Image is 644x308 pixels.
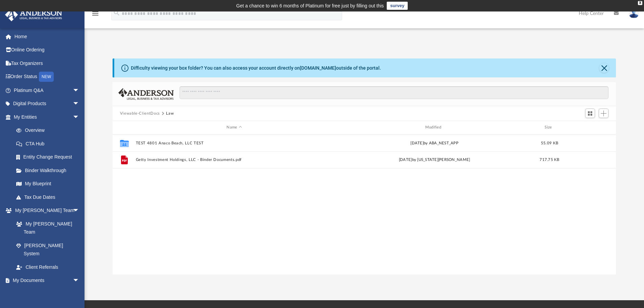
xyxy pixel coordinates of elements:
[9,217,83,239] a: My [PERSON_NAME] Team
[91,13,99,18] a: menu
[629,8,639,18] img: User Pic
[5,70,90,84] a: Order StatusNEW
[9,150,90,164] a: Entity Change Request
[336,140,533,146] div: [DATE] by ABA_NEST_APP
[73,97,86,111] span: arrow_drop_down
[9,190,90,204] a: Tax Due Dates
[5,110,90,124] a: My Entitiesarrow_drop_down
[113,135,616,275] div: grid
[9,260,86,274] a: Client Referrals
[336,124,533,131] div: Modified
[540,158,559,162] span: 717.75 KB
[5,30,90,43] a: Home
[73,110,86,124] span: arrow_drop_down
[541,141,558,145] span: 55.09 KB
[135,124,333,131] div: Name
[116,124,133,131] div: id
[73,274,86,288] span: arrow_drop_down
[536,124,563,131] div: Size
[120,111,160,117] button: Viewable-ClientDocs
[336,157,533,163] div: [DATE] by [US_STATE][PERSON_NAME]
[9,164,90,177] a: Binder Walkthrough
[91,9,99,18] i: menu
[180,86,609,99] input: Search files and folders
[5,274,86,287] a: My Documentsarrow_drop_down
[9,124,90,137] a: Overview
[166,111,174,117] button: Law
[131,65,381,72] div: Difficulty viewing your box folder? You can also access your account directly on outside of the p...
[3,8,64,21] img: Anderson Advisors Platinum Portal
[9,239,86,260] a: [PERSON_NAME] System
[599,63,609,73] button: Close
[9,177,86,191] a: My Blueprint
[638,1,642,5] div: close
[585,109,595,118] button: Switch to Grid View
[5,43,90,57] a: Online Ordering
[387,2,408,10] a: survey
[5,204,86,217] a: My [PERSON_NAME] Teamarrow_drop_down
[136,158,333,162] button: Getty Investment Holdings, LLC - Binder Documents.pdf
[236,2,384,10] div: Get a chance to win 6 months of Platinum for free just by filling out this
[599,109,609,118] button: Add
[136,141,333,145] button: TEST 4801 Anaco Beach, LLC TEST
[5,56,90,70] a: Tax Organizers
[566,124,613,131] div: id
[5,84,90,97] a: Platinum Q&Aarrow_drop_down
[9,137,90,150] a: CTA Hub
[39,72,54,82] div: NEW
[113,9,120,17] i: search
[300,65,336,71] a: [DOMAIN_NAME]
[73,204,86,218] span: arrow_drop_down
[5,97,90,111] a: Digital Productsarrow_drop_down
[73,84,86,97] span: arrow_drop_down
